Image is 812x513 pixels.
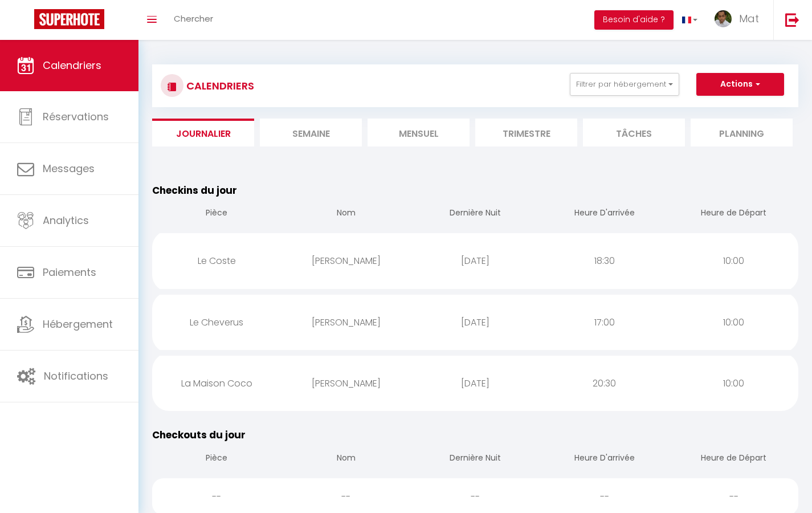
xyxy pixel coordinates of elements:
div: 17:00 [540,304,669,341]
th: Pièce [152,443,281,475]
img: Super Booking [34,9,104,29]
span: Notifications [44,369,108,383]
span: Checkins du jour [152,184,237,197]
th: Heure de Départ [669,443,798,475]
button: Filtrer par hébergement [570,73,679,96]
div: 18:30 [540,242,669,279]
li: Mensuel [368,119,470,146]
li: Trimestre [475,119,577,146]
img: ... [715,10,732,27]
li: Journalier [152,119,254,146]
span: Messages [43,161,95,176]
div: Le Coste [152,242,281,279]
div: [PERSON_NAME] [281,242,411,279]
th: Dernière Nuit [411,443,540,475]
span: Analytics [43,213,89,227]
img: logout [785,13,799,27]
th: Heure de Départ [669,198,798,230]
span: Calendriers [43,58,101,72]
div: [DATE] [411,365,540,402]
th: Pièce [152,198,281,230]
span: Hébergement [43,317,113,331]
div: 20:30 [540,365,669,402]
div: 10:00 [669,242,798,279]
th: Nom [281,443,411,475]
th: Heure D'arrivée [540,443,669,475]
li: Planning [691,119,793,146]
button: Actions [696,73,784,96]
div: [DATE] [411,242,540,279]
div: [PERSON_NAME] [281,304,411,341]
button: Besoin d'aide ? [594,10,674,30]
span: Mat [739,11,759,26]
button: Ouvrir le widget de chat LiveChat [9,5,43,39]
div: 10:00 [669,365,798,402]
div: Le Cheverus [152,304,281,341]
h3: CALENDRIERS [183,73,254,99]
li: Semaine [260,119,362,146]
th: Heure D'arrivée [540,198,669,230]
span: Checkouts du jour [152,428,246,442]
div: [PERSON_NAME] [281,365,411,402]
th: Dernière Nuit [411,198,540,230]
th: Nom [281,198,411,230]
li: Tâches [583,119,685,146]
div: La Maison Coco [152,365,281,402]
div: [DATE] [411,304,540,341]
span: Réservations [43,109,109,124]
span: Paiements [43,265,96,279]
div: 10:00 [669,304,798,341]
span: Chercher [174,13,213,25]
